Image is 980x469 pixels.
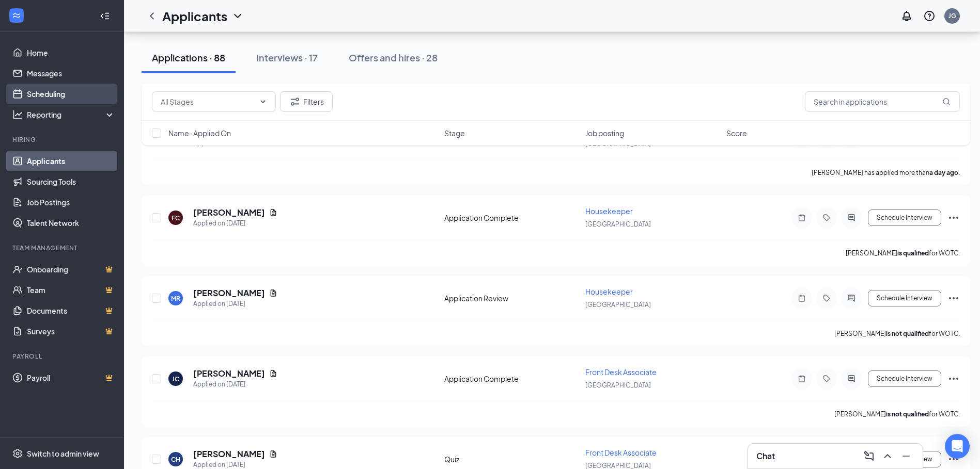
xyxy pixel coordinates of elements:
[929,169,958,176] b: a day ago
[898,448,914,464] button: Minimize
[27,42,115,63] a: Home
[193,379,277,390] div: Applied on [DATE]
[100,11,110,21] svg: Collapse
[886,410,929,418] b: is not qualified
[868,370,941,387] button: Schedule Interview
[193,287,265,299] h5: [PERSON_NAME]
[269,450,277,458] svg: Document
[942,98,951,106] svg: MagnifyingGlass
[280,91,333,112] button: Filter Filters
[444,293,579,303] div: Application Review
[585,206,633,216] span: Housekeeper
[231,10,244,22] svg: ChevronDown
[947,212,960,224] svg: Ellipses
[27,321,115,342] a: SurveysCrown
[12,135,113,144] div: Hiring
[948,11,956,20] div: JG
[444,213,579,223] div: Application Complete
[820,375,833,383] svg: Tag
[585,287,633,296] span: Housekeeper
[900,10,913,22] svg: Notifications
[900,450,912,462] svg: Minimize
[585,220,651,228] span: [GEOGRAPHIC_DATA]
[12,109,23,120] svg: Analysis
[585,448,657,457] span: Front Desk Associate
[585,301,651,309] span: [GEOGRAPHIC_DATA]
[861,448,877,464] button: ComposeMessage
[269,289,277,297] svg: Document
[269,369,277,378] svg: Document
[269,208,277,217] svg: Document
[193,218,277,229] div: Applied on [DATE]
[11,10,22,21] svg: WorkstreamLogo
[27,151,115,171] a: Applicants
[27,84,115,104] a: Scheduling
[868,209,941,226] button: Schedule Interview
[945,434,970,459] div: Open Intercom Messenger
[168,128,231,138] span: Name · Applied On
[947,453,960,465] svg: Ellipses
[834,329,960,338] p: [PERSON_NAME] for WOTC.
[585,381,651,389] span: [GEOGRAPHIC_DATA]
[444,374,579,384] div: Application Complete
[27,192,115,213] a: Job Postings
[863,450,875,462] svg: ComposeMessage
[834,410,960,418] p: [PERSON_NAME] for WOTC.
[820,294,833,302] svg: Tag
[805,91,960,112] input: Search in applications
[879,448,896,464] button: ChevronUp
[444,128,465,138] span: Stage
[27,213,115,233] a: Talent Network
[171,294,180,303] div: MR
[585,367,657,377] span: Front Desk Associate
[726,128,747,138] span: Score
[12,244,113,252] div: Team Management
[886,330,929,337] b: is not qualified
[27,109,116,120] div: Reporting
[27,259,115,280] a: OnboardingCrown
[845,375,858,383] svg: ActiveChat
[256,51,318,64] div: Interviews · 17
[897,249,929,257] b: is qualified
[820,214,833,222] svg: Tag
[152,51,225,64] div: Applications · 88
[947,292,960,304] svg: Ellipses
[27,448,99,459] div: Switch to admin view
[796,214,808,222] svg: Note
[796,375,808,383] svg: Note
[585,128,624,138] span: Job posting
[846,249,960,257] p: [PERSON_NAME] for WOTC.
[868,290,941,306] button: Schedule Interview
[27,300,115,321] a: DocumentsCrown
[845,214,858,222] svg: ActiveChat
[162,7,227,25] h1: Applicants
[171,455,180,464] div: CH
[923,10,936,22] svg: QuestionInfo
[27,367,115,388] a: PayrollCrown
[193,368,265,379] h5: [PERSON_NAME]
[947,373,960,385] svg: Ellipses
[349,51,438,64] div: Offers and hires · 28
[193,448,265,460] h5: [PERSON_NAME]
[259,98,267,106] svg: ChevronDown
[193,299,277,309] div: Applied on [DATE]
[146,10,158,22] svg: ChevronLeft
[12,448,23,459] svg: Settings
[27,280,115,300] a: TeamCrown
[12,352,113,361] div: Payroll
[881,450,894,462] svg: ChevronUp
[845,294,858,302] svg: ActiveChat
[193,207,265,218] h5: [PERSON_NAME]
[161,96,255,107] input: All Stages
[172,375,179,383] div: JC
[444,454,579,464] div: Quiz
[172,214,180,222] div: FC
[812,168,960,177] p: [PERSON_NAME] has applied more than .
[27,63,115,84] a: Messages
[27,171,115,192] a: Sourcing Tools
[289,95,301,108] svg: Filter
[756,450,775,462] h3: Chat
[796,294,808,302] svg: Note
